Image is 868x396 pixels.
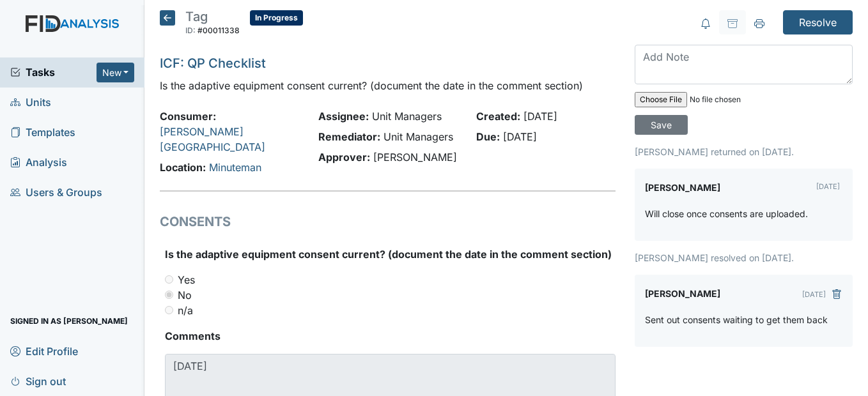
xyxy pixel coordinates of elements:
p: Is the adaptive equipment consent current? (document the date in the comment section) [160,78,615,93]
p: Will close once consents are uploaded. [645,207,808,220]
strong: Approver: [318,151,370,164]
span: Edit Profile [10,341,78,361]
small: [DATE] [816,182,840,191]
strong: Location: [160,161,206,174]
span: Signed in as [PERSON_NAME] [10,311,128,331]
strong: Consumer: [160,110,216,123]
span: Users & Groups [10,183,102,202]
strong: Comments [165,328,615,344]
input: No [165,291,173,299]
span: [PERSON_NAME] [373,151,457,164]
a: Minuteman [209,161,261,174]
span: Sign out [10,371,66,391]
span: Unit Managers [384,130,453,143]
a: [PERSON_NAME][GEOGRAPHIC_DATA] [160,125,265,153]
span: Tag [185,9,208,24]
strong: Due: [476,130,500,143]
label: No [178,287,192,303]
strong: Created: [476,110,520,123]
p: Sent out consents waiting to get them back [645,313,828,326]
label: [PERSON_NAME] [645,285,720,303]
a: Tasks [10,65,97,80]
a: ICF: QP Checklist [160,56,266,71]
strong: Remediator: [318,130,380,143]
label: n/a [178,303,193,318]
input: n/a [165,306,173,314]
span: Unit Managers [372,110,442,123]
span: Templates [10,123,75,142]
span: #00011338 [198,26,240,35]
p: [PERSON_NAME] resolved on [DATE]. [635,251,853,264]
span: Units [10,93,51,112]
input: Save [635,115,688,135]
label: Is the adaptive equipment consent current? (document the date in the comment section) [165,247,612,262]
button: New [97,63,135,82]
span: [DATE] [503,130,537,143]
p: [PERSON_NAME] returned on [DATE]. [635,145,853,158]
input: Resolve [783,10,853,34]
label: [PERSON_NAME] [645,179,720,197]
small: [DATE] [802,290,826,299]
h1: CONSENTS [160,212,615,231]
span: [DATE] [523,110,557,123]
label: Yes [178,272,195,287]
strong: Assignee: [318,110,369,123]
input: Yes [165,275,173,284]
span: In Progress [250,10,303,26]
span: ID: [185,26,196,35]
span: Analysis [10,153,67,172]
